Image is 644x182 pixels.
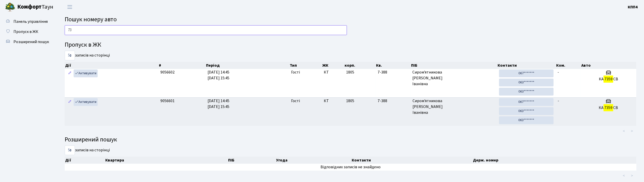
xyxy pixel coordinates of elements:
[3,37,53,47] a: Розширений пошук
[65,145,75,155] select: записів на сторінці
[324,98,342,104] span: КТ
[5,2,15,12] img: logo.png
[105,157,228,164] th: Квартира
[206,62,289,69] th: Період
[67,98,73,106] a: Редагувати
[583,105,634,110] h5: КА СВ
[160,69,175,75] span: 9056602
[558,98,559,104] span: -
[208,69,229,81] span: [DATE] 14:45 [DATE] 15:45
[604,104,613,111] mark: 7359
[413,98,495,116] span: Сиром'ятникова [PERSON_NAME] Іванівна
[378,69,408,75] span: 7-388
[346,69,354,75] span: 1805
[65,136,636,143] h4: Розширений пошук
[628,4,638,10] b: КПП4
[351,157,473,164] th: Контакти
[65,157,105,164] th: Дії
[3,16,53,27] a: Панель управління
[65,164,636,171] td: Відповідних записів не знайдено
[413,69,495,87] span: Сиром'ятникова [PERSON_NAME] Іванівна
[160,98,175,104] span: 9056601
[346,98,354,104] span: 1805
[65,145,110,155] label: записів на сторінці
[74,98,98,106] a: Активувати
[473,157,637,164] th: Держ. номер
[324,69,342,75] span: КТ
[291,69,300,75] span: Гості
[291,98,300,104] span: Гості
[65,41,636,49] h4: Пропуск в ЖК
[3,27,53,37] a: Пропуск в ЖК
[378,98,408,104] span: 7-388
[65,51,75,60] select: записів на сторінці
[13,39,49,45] span: Розширений пошук
[558,69,559,75] span: -
[17,3,42,11] b: Комфорт
[376,62,411,69] th: Кв.
[74,69,98,77] a: Активувати
[497,62,556,69] th: Контакти
[322,62,344,69] th: ЖК
[65,62,158,69] th: Дії
[583,77,634,82] h5: КА СВ
[276,157,351,164] th: Угода
[158,62,206,69] th: #
[13,29,38,34] span: Пропуск в ЖК
[556,62,581,69] th: Ком.
[228,157,276,164] th: ПІБ
[65,51,110,60] label: записів на сторінці
[581,62,637,69] th: Авто
[411,62,497,69] th: ПІБ
[65,15,117,24] span: Пошук номеру авто
[63,3,76,11] button: Переключити навігацію
[17,3,53,11] span: Таун
[13,19,48,24] span: Панель управління
[67,69,73,77] a: Редагувати
[628,4,638,10] a: КПП4
[65,25,347,35] input: Пошук
[289,62,322,69] th: Тип
[604,76,613,83] mark: 7359
[344,62,376,69] th: корп.
[208,98,229,110] span: [DATE] 14:45 [DATE] 15:45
